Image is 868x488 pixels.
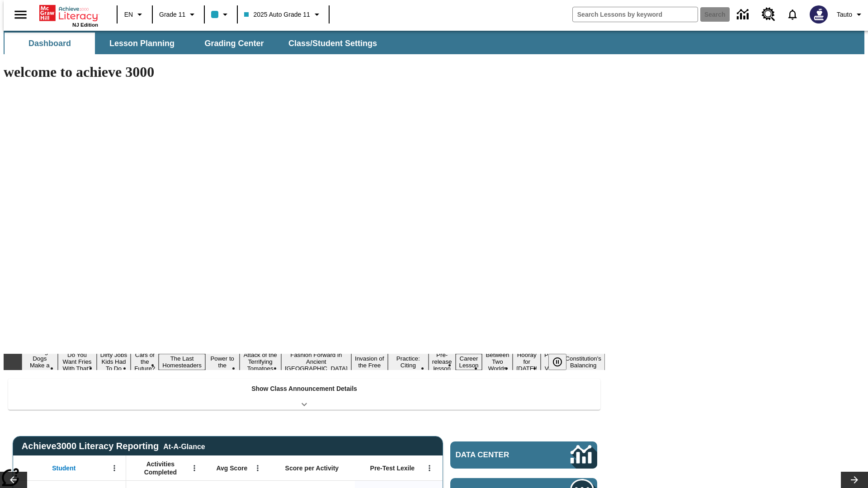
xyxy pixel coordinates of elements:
div: SubNavbar [4,33,385,54]
span: Data Center [456,450,540,460]
button: Open Menu [251,461,264,475]
h1: welcome to achieve 3000 [4,64,605,80]
div: Home [39,3,98,28]
button: Open side menu [7,1,34,28]
button: Open Menu [188,461,201,475]
button: Grading Center [189,33,279,54]
div: Pause [548,354,576,370]
button: Class/Student Settings [281,33,384,54]
button: Slide 16 The Constitution's Balancing Act [561,347,605,377]
button: Language: EN, Select a language [120,6,149,23]
button: Open Menu [423,461,436,475]
button: Slide 7 Attack of the Terrifying Tomatoes [240,350,281,373]
button: Lesson carousel, Next [841,472,868,488]
p: Show Class Announcement Details [251,384,357,394]
span: EN [124,10,133,19]
button: Slide 6 Solar Power to the People [205,347,240,377]
a: Home [39,4,98,22]
button: Slide 15 Point of View [541,350,561,373]
button: Pause [548,354,566,370]
button: Slide 11 Pre-release lesson [429,350,456,373]
a: Data Center [450,441,597,469]
span: Student [52,464,75,472]
a: Resource Center, Will open in new tab [756,2,781,27]
button: Class: 2025 Auto Grade 11, Select your class [241,6,325,23]
div: At-A-Glance [163,441,205,451]
button: Dashboard [5,33,95,54]
input: search field [573,7,698,22]
button: Open Menu [108,461,121,475]
button: Slide 4 Cars of the Future? [131,350,159,373]
a: Notifications [781,3,804,26]
span: Achieve3000 Literacy Reporting [22,441,205,451]
button: Select a new avatar [804,3,833,26]
span: Activities Completed [131,460,190,476]
span: Grade 11 [159,10,185,19]
a: Data Center [731,2,756,27]
div: SubNavbar [4,31,864,54]
button: Slide 5 The Last Homesteaders [159,354,205,370]
button: Slide 14 Hooray for Constitution Day! [513,350,541,373]
button: Slide 1 Diving Dogs Make a Splash [22,347,58,377]
button: Class color is light blue. Change class color [208,6,234,23]
button: Slide 13 Between Two Worlds [482,350,513,373]
img: Avatar [810,5,828,23]
span: Score per Activity [285,464,339,472]
span: 2025 Auto Grade 11 [244,10,310,19]
span: NJ Edition [72,22,98,28]
span: Pre-Test Lexile [370,464,415,472]
div: Show Class Announcement Details [8,379,600,410]
button: Slide 8 Fashion Forward in Ancient Rome [281,350,351,373]
button: Slide 3 Dirty Jobs Kids Had To Do [97,350,131,373]
button: Lesson Planning [97,33,187,54]
button: Slide 10 Mixed Practice: Citing Evidence [388,347,429,377]
span: Tauto [837,10,852,19]
span: Avg Score [216,464,247,472]
button: Profile/Settings [833,6,868,23]
button: Slide 12 Career Lesson [456,354,482,370]
button: Grade: Grade 11, Select a grade [156,6,201,23]
button: Slide 2 Do You Want Fries With That? [58,350,97,373]
button: Slide 9 The Invasion of the Free CD [351,347,388,377]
